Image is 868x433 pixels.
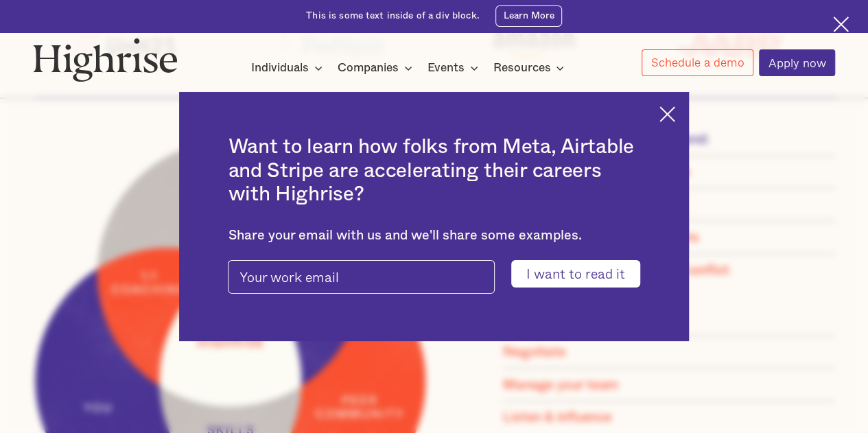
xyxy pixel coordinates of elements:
[493,60,550,76] div: Resources
[495,5,562,27] a: Learn More
[642,49,753,76] a: Schedule a demo
[228,260,640,287] form: pop-up-modal-form
[251,60,309,76] div: Individuals
[228,135,640,206] h2: Want to learn how folks from Meta, Airtable and Stripe are accelerating their careers with Highrise?
[228,228,640,244] div: Share your email with us and we'll share some examples.
[251,60,327,76] div: Individuals
[338,60,399,76] div: Companies
[493,60,568,76] div: Resources
[427,60,465,76] div: Events
[427,60,482,76] div: Events
[33,38,178,82] img: Highrise logo
[759,49,835,76] a: Apply now
[338,60,417,76] div: Companies
[659,106,675,122] img: Cross icon
[511,260,640,287] input: I want to read it
[833,16,849,32] img: Cross icon
[228,260,494,294] input: Your work email
[306,10,480,23] div: This is some text inside of a div block.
